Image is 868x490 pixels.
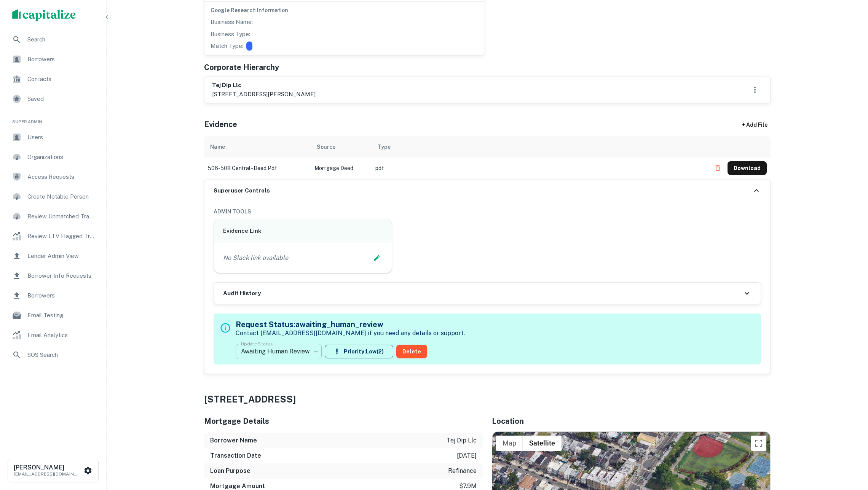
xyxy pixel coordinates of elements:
h6: Loan Purpose [210,466,251,476]
span: Borrower Info Requests [27,271,96,280]
span: Email Testing [27,311,96,320]
div: Type [378,142,391,151]
h6: Transaction Date [210,451,261,460]
a: Borrowers [6,50,100,68]
p: Contact [EMAIL_ADDRESS][DOMAIN_NAME] if you need any details or support. [236,329,465,338]
p: No Slack link available [223,253,288,262]
div: Awaiting Human Review [236,341,322,362]
iframe: Chat Widget [830,429,868,466]
td: pdf [372,157,707,179]
button: Edit Slack Link [371,252,383,264]
td: Mortgage Deed [311,157,372,179]
span: Organizations [27,153,96,162]
span: Borrowers [27,291,96,300]
span: Borrowers [27,55,96,64]
span: Create Notable Person [27,192,96,201]
p: tej dip llc [447,436,477,445]
a: SOS Search [6,346,100,364]
h6: Google Research Information [211,6,478,14]
span: Email Analytics [27,331,96,340]
h5: Corporate Hierarchy [204,62,279,73]
h6: [PERSON_NAME] [14,465,82,471]
a: Users [6,128,100,146]
a: Review Unmatched Transactions [6,207,100,226]
th: Type [372,136,707,157]
h6: Audit History [223,289,261,298]
h5: Mortgage Details [204,415,483,427]
h6: tej dip llc [212,81,316,90]
h6: Borrower Name [210,436,257,445]
a: Borrowers [6,286,100,305]
a: Lender Admin View [6,247,100,265]
button: Delete [396,345,427,358]
div: + Add File [728,118,781,132]
p: [STREET_ADDRESS][PERSON_NAME] [212,90,316,99]
div: Source [317,142,335,151]
img: capitalize-logo.png [12,9,76,21]
button: Show street map [496,436,523,451]
a: Create Notable Person [6,188,100,206]
label: Update Status [241,340,273,347]
a: Review LTV Flagged Transactions [6,227,100,245]
h4: [STREET_ADDRESS] [204,392,771,406]
span: Review LTV Flagged Transactions [27,232,96,241]
li: Super Admin [6,110,100,128]
button: Priority:Low(2) [325,345,393,358]
p: Business Name: [211,17,253,27]
a: Contacts [6,70,100,88]
p: Match Type: [211,41,243,51]
button: Toggle fullscreen view [751,436,766,451]
button: Show satellite imagery [523,436,562,451]
a: Saved [6,90,100,108]
button: [PERSON_NAME][EMAIL_ADDRESS][DOMAIN_NAME] [8,459,99,482]
span: Access Requests [27,172,96,181]
h5: Request Status: awaiting_human_review [236,319,465,330]
span: Saved [27,94,96,103]
a: Access Requests [6,168,100,186]
h6: Evidence Link [223,227,383,235]
p: [EMAIL_ADDRESS][DOMAIN_NAME] [14,471,82,477]
h5: Evidence [204,119,237,130]
span: SOS Search [27,350,96,360]
p: Business Type: [211,30,250,39]
div: Name [210,142,225,151]
div: scrollable content [204,136,771,179]
p: [DATE] [457,451,477,460]
span: Users [27,133,96,142]
button: Download [728,161,767,175]
h6: ADMIN TOOLS [214,207,761,216]
span: Contacts [27,75,96,84]
span: Lender Admin View [27,251,96,261]
a: Organizations [6,148,100,166]
span: Search [27,35,96,44]
th: Name [204,136,311,157]
h5: Location [492,415,771,427]
span: Review Unmatched Transactions [27,212,96,221]
th: Source [311,136,372,157]
a: Search [6,30,100,49]
p: refinance [448,466,477,476]
a: Email Testing [6,306,100,325]
button: Delete file [711,162,724,174]
a: Email Analytics [6,326,100,344]
h6: Superuser Controls [214,186,270,195]
a: Borrower Info Requests [6,267,100,285]
td: 506-508 central - deed.pdf [204,157,311,179]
